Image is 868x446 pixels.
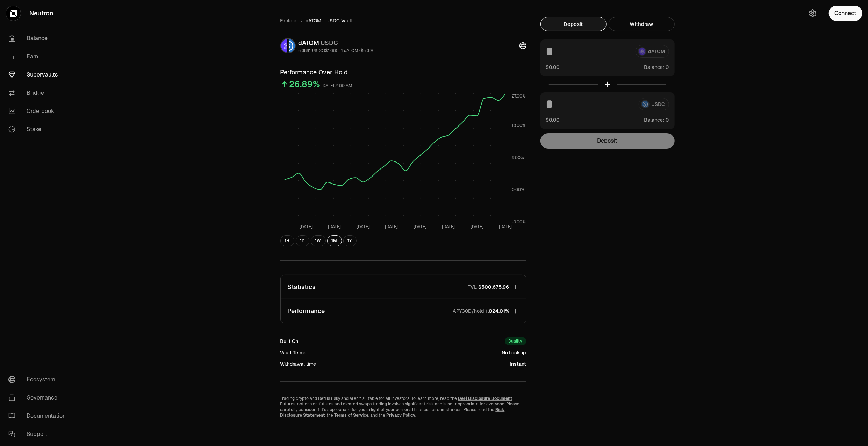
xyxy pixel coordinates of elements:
[289,79,320,90] div: 26.89%
[609,17,675,31] button: Withdraw
[453,308,485,315] p: APY30D/hold
[280,67,526,77] h3: Performance Over Hold
[322,82,353,90] div: [DATE] 2:00 AM
[327,235,342,246] button: 1M
[505,337,526,345] div: Duality
[546,116,560,123] button: $0.00
[289,39,295,53] img: USDC Logo
[280,17,526,24] nav: breadcrumb
[644,116,665,123] span: Balance:
[3,425,76,443] a: Support
[387,412,416,418] a: Privacy Policy
[3,120,76,138] a: Stake
[512,93,526,99] tspan: 27.00%
[3,84,76,102] a: Bridge
[540,17,607,31] button: Deposit
[512,219,526,225] tspan: -9.00%
[280,396,526,401] p: Trading crypto and Defi is risky and aren't suitable for all investors. To learn more, read the .
[280,338,299,345] div: Built On
[280,235,294,246] button: 1H
[280,349,307,356] div: Vault Terms
[3,66,76,84] a: Supervaults
[281,39,287,53] img: dATOM Logo
[328,224,341,230] tspan: [DATE]
[306,17,353,24] span: dATOM - USDC Vault
[829,6,862,21] button: Connect
[458,396,512,401] a: DeFi Disclosure Document
[280,407,505,418] a: Risk Disclosure Statement
[499,224,512,230] tspan: [DATE]
[3,48,76,66] a: Earn
[3,389,76,407] a: Governance
[321,39,338,47] span: USDC
[3,407,76,425] a: Documentation
[546,63,560,71] button: $0.00
[512,187,524,193] tspan: 0.00%
[311,235,326,246] button: 1W
[281,275,526,299] button: StatisticsTVL$500,675.96
[502,349,526,356] div: No Lockup
[281,299,526,323] button: PerformanceAPY30D/hold1,024.01%
[280,401,526,418] p: Futures, options on futures and cleared swaps trading involves significant risk and is not approp...
[468,283,477,290] p: TVL
[288,306,325,316] p: Performance
[385,224,398,230] tspan: [DATE]
[280,17,297,24] a: Explore
[512,155,524,160] tspan: 9.00%
[299,48,373,53] div: 5.3891 USDC ($1.00) = 1 dATOM ($5.39)
[3,371,76,389] a: Ecosystem
[335,412,369,418] a: Terms of Service
[486,308,509,315] span: 1,024.01%
[299,38,373,48] div: dATOM
[442,224,455,230] tspan: [DATE]
[3,102,76,120] a: Orderbook
[343,235,357,246] button: 1Y
[356,224,369,230] tspan: [DATE]
[288,282,316,292] p: Statistics
[280,360,316,367] div: Withdrawal time
[299,224,312,230] tspan: [DATE]
[479,283,509,290] span: $500,675.96
[512,123,526,128] tspan: 18.00%
[413,224,426,230] tspan: [DATE]
[296,235,309,246] button: 1D
[470,224,483,230] tspan: [DATE]
[644,64,665,71] span: Balance:
[510,360,526,367] div: Instant
[3,29,76,48] a: Balance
